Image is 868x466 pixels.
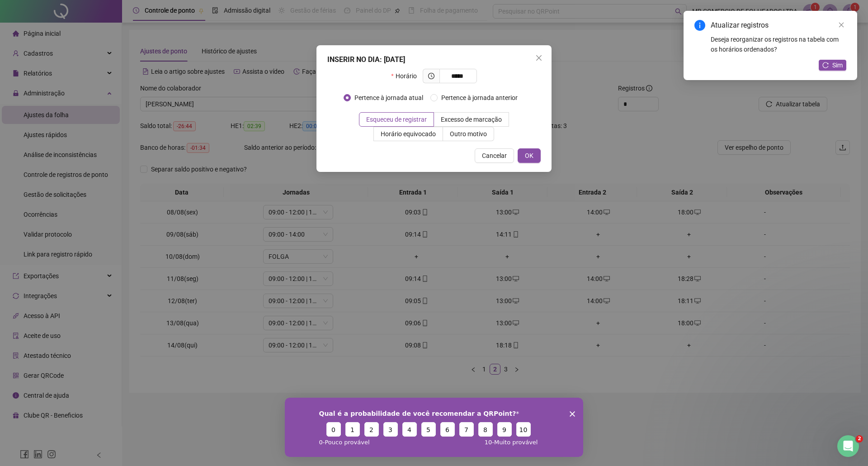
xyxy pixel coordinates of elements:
[822,62,829,68] span: reload
[438,93,521,103] span: Pertence à jornada anterior
[391,69,422,83] label: Horário
[285,398,583,457] iframe: Pesquisa da QRPoint
[838,22,844,28] span: close
[381,130,436,138] span: Horário equivocado
[535,54,542,62] span: close
[832,60,843,70] span: Sim
[694,20,705,31] span: info-circle
[327,54,541,65] div: INSERIR NO DIA : [DATE]
[856,435,863,442] span: 2
[482,151,507,161] span: Cancelar
[366,116,427,123] span: Esqueceu de registrar
[428,73,434,79] span: clock-circle
[837,435,859,457] iframe: Intercom live chat
[532,51,546,65] button: Close
[351,93,427,103] span: Pertence à jornada atual
[441,116,502,123] span: Excesso de marcação
[518,148,541,163] button: OK
[475,148,514,163] button: Cancelar
[836,20,846,30] a: Close
[711,34,846,54] div: Deseja reorganizar os registros na tabela com os horários ordenados?
[525,151,533,161] span: OK
[819,60,846,71] button: Sim
[711,20,846,31] div: Atualizar registros
[450,130,487,138] span: Outro motivo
